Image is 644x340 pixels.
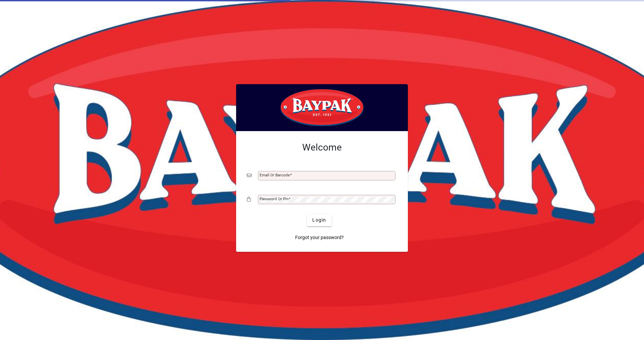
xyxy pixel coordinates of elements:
mat-label: Password or Pin [260,196,288,201]
h2: Welcome [247,142,397,153]
mat-label: Email or Barcode [260,173,290,177]
button: Login [307,214,331,226]
span: Login [312,217,326,224]
span: Forgot your password? [295,234,344,241]
a: Forgot your password? [292,232,346,244]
